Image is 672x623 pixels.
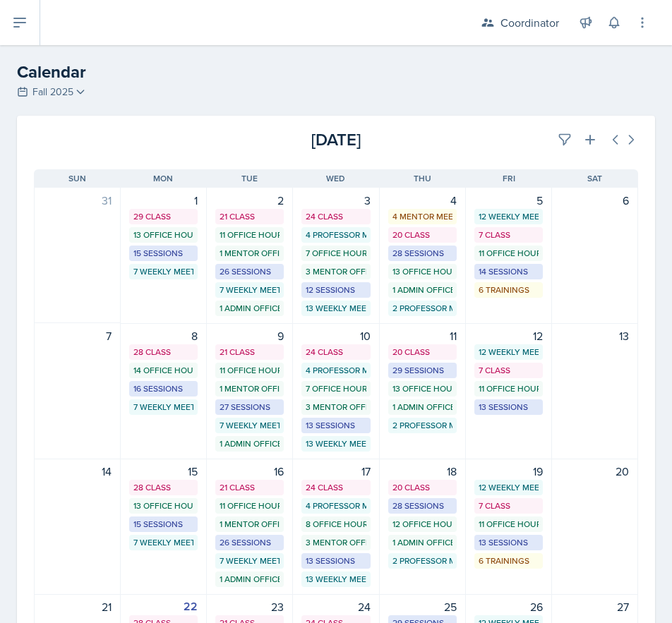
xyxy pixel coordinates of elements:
div: 27 [560,598,629,615]
div: Coordinator [500,14,559,31]
div: 3 Mentor Office Hours [306,536,366,549]
div: 19 [474,463,543,480]
div: 6 Trainings [479,555,539,567]
span: Sat [587,172,602,185]
div: 13 Sessions [306,419,366,432]
div: 7 Weekly Meetings [220,555,280,567]
div: 8 Office Hours [306,518,366,531]
div: 2 Professor Meetings [392,302,452,315]
div: 13 Office Hours [133,500,193,512]
div: 7 Weekly Meetings [220,284,280,296]
div: [DATE] [235,127,436,152]
div: 29 Sessions [392,364,452,377]
div: 13 Sessions [479,401,539,413]
div: 4 Mentor Meetings [392,210,452,223]
span: Thu [414,172,431,185]
div: 28 Class [133,346,193,358]
div: 6 [560,192,629,209]
div: 13 Office Hours [392,265,452,278]
div: 2 Professor Meetings [392,419,452,432]
div: 14 Office Hours [133,364,193,377]
div: 28 Sessions [392,500,452,512]
div: 5 [474,192,543,209]
div: 7 Class [479,500,539,512]
div: 7 Weekly Meetings [133,401,193,413]
div: 1 Admin Office Hour [392,401,452,413]
div: 24 Class [306,481,366,494]
div: 11 Office Hours [479,518,539,531]
div: 8 [129,327,198,344]
div: 7 Weekly Meetings [220,419,280,432]
div: 16 [215,463,284,480]
div: 7 Weekly Meetings [133,265,193,278]
div: 24 Class [306,210,366,223]
span: Wed [326,172,345,185]
div: 17 [301,463,370,480]
div: 1 Admin Office Hour [220,302,280,315]
div: 27 Sessions [220,401,280,413]
div: 6 Trainings [479,284,539,296]
div: 7 Office Hours [306,382,366,395]
div: 4 Professor Meetings [306,364,366,377]
div: 11 [388,327,457,344]
div: 7 Weekly Meetings [133,536,193,549]
div: 1 Admin Office Hour [220,573,280,586]
div: 1 Mentor Office Hour [220,247,280,260]
div: 14 [43,463,112,480]
div: 13 Weekly Meetings [306,302,366,315]
div: 13 Sessions [479,536,539,549]
span: Fall 2025 [32,85,73,99]
div: 29 Class [133,210,193,223]
div: 1 [129,192,198,209]
div: 11 Office Hours [220,364,280,377]
div: 12 Weekly Meetings [479,346,539,358]
div: 1 Admin Office Hour [220,437,280,450]
div: 9 [215,327,284,344]
div: 4 [388,192,457,209]
div: 15 [129,463,198,480]
div: 4 Professor Meetings [306,229,366,241]
div: 1 Mentor Office Hour [220,518,280,531]
div: 24 [301,598,370,615]
div: 20 [560,463,629,480]
div: 12 Office Hours [392,518,452,531]
div: 10 [301,327,370,344]
div: 21 Class [220,481,280,494]
div: 23 [215,598,284,615]
div: 14 Sessions [479,265,539,278]
span: Fri [503,172,515,185]
div: 15 Sessions [133,518,193,531]
div: 13 Office Hours [133,229,193,241]
div: 21 [43,598,112,615]
div: 7 Class [479,364,539,377]
h2: Calendar [17,59,655,85]
span: Mon [153,172,173,185]
div: 28 Class [133,481,193,494]
div: 26 Sessions [220,536,280,549]
div: 13 Office Hours [392,382,452,395]
div: 13 Sessions [306,555,366,567]
div: 26 Sessions [220,265,280,278]
div: 25 [388,598,457,615]
div: 11 Office Hours [220,500,280,512]
div: 7 Office Hours [306,247,366,260]
div: 11 Office Hours [220,229,280,241]
div: 2 [215,192,284,209]
span: Sun [68,172,86,185]
div: 28 Sessions [392,247,452,260]
div: 13 Weekly Meetings [306,573,366,586]
div: 2 Professor Meetings [392,555,452,567]
div: 15 Sessions [133,247,193,260]
div: 20 Class [392,481,452,494]
div: 1 Mentor Office Hour [220,382,280,395]
div: 21 Class [220,210,280,223]
div: 13 Weekly Meetings [306,437,366,450]
div: 18 [388,463,457,480]
div: 11 Office Hours [479,247,539,260]
div: 11 Office Hours [479,382,539,395]
div: 12 Sessions [306,284,366,296]
div: 4 Professor Meetings [306,500,366,512]
div: 26 [474,598,543,615]
div: 13 [560,327,629,344]
div: 7 Class [479,229,539,241]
